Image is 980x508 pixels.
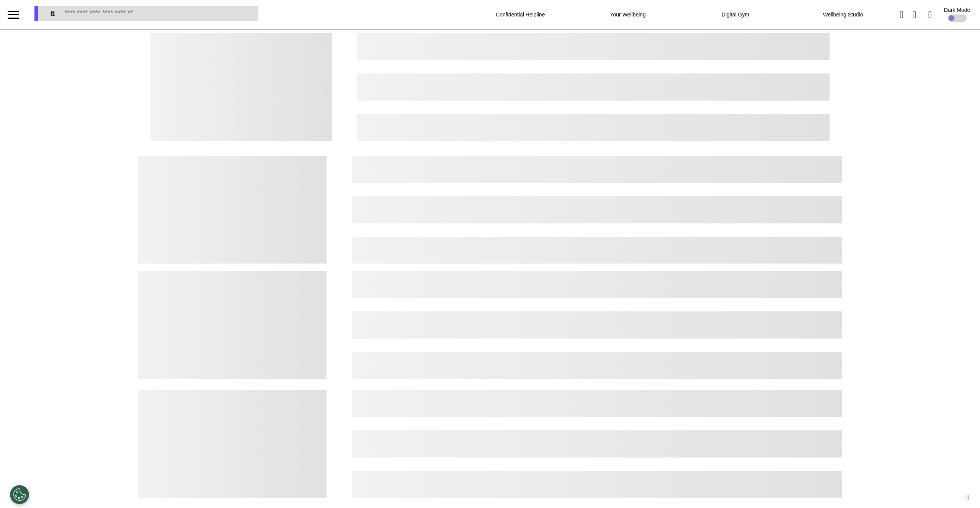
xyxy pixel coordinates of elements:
[944,7,970,13] div: Dark Mode
[947,15,967,22] div: OFF
[482,4,559,25] div: Confidential Helpline
[697,4,774,25] div: Digital Gym
[10,485,29,504] button: Open Preferences
[590,4,666,25] div: Your Wellbeing
[805,4,881,25] div: Wellbeing Studio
